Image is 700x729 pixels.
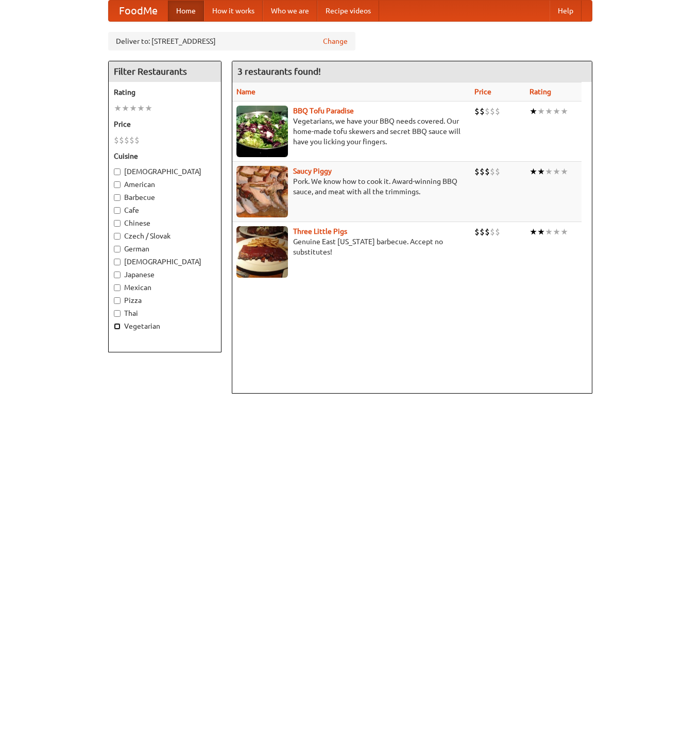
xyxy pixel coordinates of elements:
li: $ [474,166,480,177]
li: $ [485,226,490,238]
label: Mexican [114,282,216,293]
img: saucy.jpg [236,166,288,217]
li: $ [124,134,129,146]
img: tofuparadise.jpg [236,106,288,157]
input: [DEMOGRAPHIC_DATA] [114,259,121,265]
li: $ [490,166,495,177]
p: Vegetarians, we have your BBQ needs covered. Our home-made tofu skewers and secret BBQ sauce will... [236,116,466,147]
li: ★ [553,166,560,177]
input: German [114,246,121,252]
li: $ [119,134,124,146]
li: $ [495,106,500,117]
input: Chinese [114,220,121,227]
div: Deliver to: [STREET_ADDRESS] [108,32,355,50]
a: Help [550,1,582,21]
label: Chinese [114,218,216,228]
a: How it works [204,1,263,21]
a: Three Little Pigs [293,227,347,235]
h5: Price [114,119,216,129]
img: littlepigs.jpg [236,226,288,278]
li: $ [480,106,485,117]
li: $ [474,226,480,238]
a: Rating [530,88,551,96]
li: ★ [145,103,152,114]
input: American [114,181,121,188]
a: FoodMe [109,1,168,21]
li: $ [485,106,490,117]
li: ★ [553,226,560,238]
input: Czech / Slovak [114,233,121,240]
li: ★ [545,106,553,117]
label: Vegetarian [114,321,216,331]
li: $ [114,134,119,146]
input: Pizza [114,297,121,304]
input: Cafe [114,207,121,214]
label: [DEMOGRAPHIC_DATA] [114,166,216,177]
li: ★ [114,103,122,114]
li: ★ [122,103,129,114]
label: [DEMOGRAPHIC_DATA] [114,257,216,267]
label: Barbecue [114,192,216,202]
a: Name [236,88,255,96]
li: $ [480,226,485,238]
li: $ [480,166,485,177]
li: $ [474,106,480,117]
li: ★ [129,103,137,114]
p: Genuine East [US_STATE] barbecue. Accept no substitutes! [236,236,466,257]
li: ★ [560,166,568,177]
li: ★ [537,106,545,117]
h5: Cuisine [114,151,216,161]
a: Saucy Piggy [293,167,332,175]
ng-pluralize: 3 restaurants found! [237,66,321,76]
li: $ [490,106,495,117]
label: Czech / Slovak [114,231,216,241]
input: Vegetarian [114,323,121,330]
input: Barbecue [114,194,121,201]
h5: Rating [114,87,216,97]
label: Thai [114,308,216,318]
input: Thai [114,310,121,317]
a: Who we are [263,1,317,21]
h4: Filter Restaurants [109,61,221,82]
li: ★ [545,166,553,177]
li: $ [495,166,500,177]
li: $ [490,226,495,238]
li: ★ [530,226,537,238]
a: BBQ Tofu Paradise [293,107,354,115]
li: ★ [530,106,537,117]
label: Pizza [114,295,216,306]
li: $ [134,134,140,146]
li: ★ [537,226,545,238]
a: Home [168,1,204,21]
a: Change [323,36,348,46]
input: [DEMOGRAPHIC_DATA] [114,168,121,175]
li: ★ [530,166,537,177]
li: ★ [560,106,568,117]
label: American [114,179,216,190]
li: ★ [545,226,553,238]
li: $ [495,226,500,238]
li: ★ [560,226,568,238]
input: Mexican [114,284,121,291]
label: Cafe [114,205,216,215]
a: Price [474,88,491,96]
li: $ [129,134,134,146]
li: $ [485,166,490,177]
label: Japanese [114,269,216,280]
label: German [114,244,216,254]
a: Recipe videos [317,1,379,21]
li: ★ [137,103,145,114]
p: Pork. We know how to cook it. Award-winning BBQ sauce, and meat with all the trimmings. [236,176,466,197]
li: ★ [537,166,545,177]
input: Japanese [114,272,121,278]
li: ★ [553,106,560,117]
